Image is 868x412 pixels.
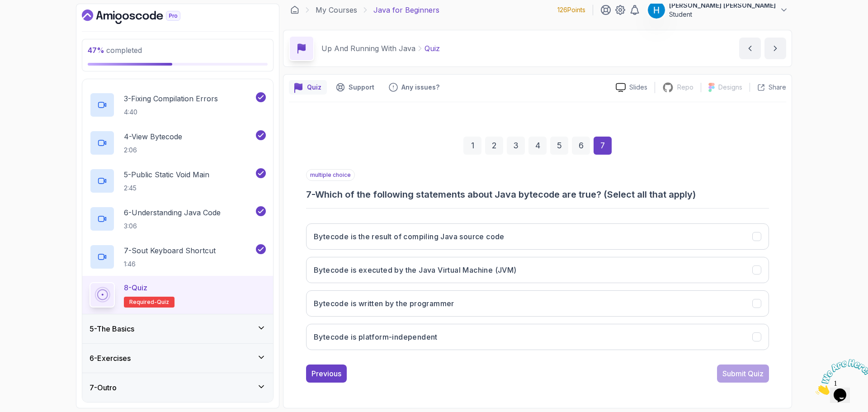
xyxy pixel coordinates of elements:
[722,368,764,379] div: Submit Quiz
[307,83,321,92] p: Quiz
[629,83,647,92] p: Slides
[290,5,299,14] a: Dashboard
[124,146,182,155] p: 2:06
[90,244,266,270] button: 7-Sout Keyboard Shortcut1:46
[463,137,481,155] div: 1
[609,83,655,92] a: Slides
[528,137,547,155] div: 4
[90,92,266,118] button: 3-Fixing Compilation Errors4:40
[124,207,221,218] p: 6 - Understanding Java Code
[373,5,439,15] p: Java for Beginners
[669,10,776,19] p: Student
[349,83,374,92] p: Support
[306,365,347,383] button: Previous
[812,355,868,398] iframe: chat widget
[129,298,157,306] span: Required-
[157,298,169,306] span: quiz
[321,43,415,54] p: Up And Running With Java
[4,4,60,39] img: Chat attention grabber
[314,331,438,342] h3: Bytecode is platform-independent
[306,324,769,350] button: Bytecode is platform-independent
[124,282,147,293] p: 8 - Quiz
[383,80,445,95] button: Feedback button
[306,223,769,250] button: Bytecode is the result of compiling Java source code
[594,137,612,155] div: 7
[82,9,201,24] a: Dashboard
[82,314,273,343] button: 5-The Basics
[306,290,769,317] button: Bytecode is written by the programmer
[289,80,327,95] button: quiz button
[677,83,693,92] p: Repo
[90,282,266,308] button: 8-QuizRequired-quiz
[316,5,357,15] a: My Courses
[557,5,585,14] p: 126 Points
[88,46,142,55] span: completed
[572,137,590,155] div: 6
[769,83,786,92] p: Share
[311,368,341,379] div: Previous
[124,131,182,142] p: 4 - View Bytecode
[82,344,273,373] button: 6-Exercises
[669,1,776,10] p: [PERSON_NAME] [PERSON_NAME]
[718,83,742,92] p: Designs
[550,137,568,155] div: 5
[425,43,440,54] p: Quiz
[124,184,209,193] p: 2:45
[90,206,266,232] button: 6-Understanding Java Code3:06
[507,137,525,155] div: 3
[90,382,117,393] h3: 7 - Outro
[314,265,517,275] h3: Bytecode is executed by the Java Virtual Machine (JVM)
[124,108,218,117] p: 4:40
[314,298,454,309] h3: Bytecode is written by the programmer
[88,46,104,55] span: 47 %
[306,188,769,201] h3: 7 - Which of the following statements about Java bytecode are true? (Select all that apply)
[90,130,266,156] button: 4-View Bytecode2:06
[306,257,769,283] button: Bytecode is executed by the Java Virtual Machine (JVM)
[124,222,221,231] p: 3:06
[124,93,218,104] p: 3 - Fixing Compilation Errors
[124,169,209,180] p: 5 - Public Static Void Main
[90,353,131,364] h3: 6 - Exercises
[330,80,380,95] button: Support button
[124,260,216,269] p: 1:46
[124,245,216,256] p: 7 - Sout Keyboard Shortcut
[764,38,786,59] button: next content
[82,373,273,402] button: 7-Outro
[90,323,134,334] h3: 5 - The Basics
[739,38,761,59] button: previous content
[717,365,769,383] button: Submit Quiz
[4,4,7,11] span: 1
[90,168,266,194] button: 5-Public Static Void Main2:45
[306,169,355,181] p: multiple choice
[750,83,786,92] button: Share
[648,1,665,19] img: user profile image
[485,137,503,155] div: 2
[647,1,788,19] button: user profile image[PERSON_NAME] [PERSON_NAME]Student
[401,83,439,92] p: Any issues?
[314,231,505,242] h3: Bytecode is the result of compiling Java source code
